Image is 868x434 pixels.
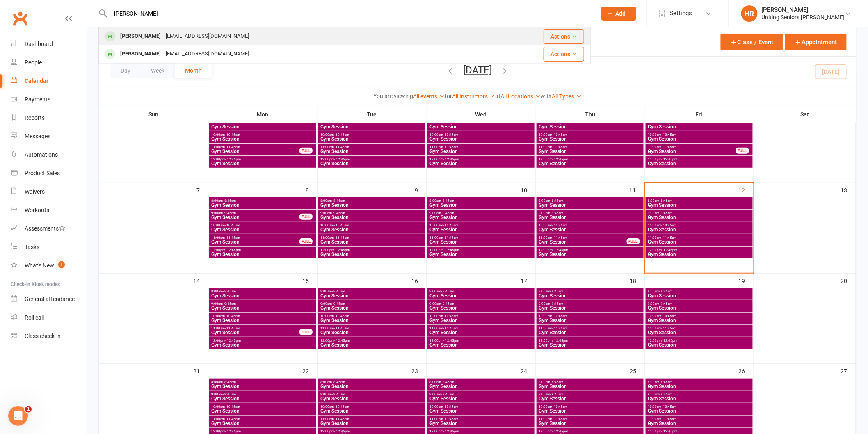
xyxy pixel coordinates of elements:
span: 8:00am [647,290,751,293]
a: Calendar [11,72,87,90]
div: 24 [521,364,535,377]
div: Workouts [25,207,49,213]
a: Messages [11,127,87,146]
span: Gym Session [429,227,533,232]
div: Messages [25,133,50,139]
span: - 10:45am [552,314,567,318]
span: - 9:45am [223,302,236,306]
span: 12:00pm [647,339,751,343]
span: 11:00am [211,236,300,240]
button: Add [601,7,636,21]
th: Thu [536,106,645,123]
span: - 11:45am [443,236,458,240]
div: Dashboard [25,41,53,47]
span: - 10:45am [334,133,349,137]
a: Assessments [11,219,87,238]
strong: at [495,93,500,99]
span: 8:00am [647,199,751,203]
span: Gym Session [320,252,424,257]
span: Gym Session [538,252,642,257]
div: 26 [739,364,754,377]
span: Gym Session [647,240,751,244]
span: Gym Session [538,203,642,208]
button: Week [141,63,175,78]
input: Search... [108,8,591,19]
span: - 9:45am [659,211,672,215]
span: 10:00am [429,314,533,318]
span: 9:00am [538,302,642,306]
span: Gym Session [320,124,424,129]
span: 10:00am [429,224,533,227]
span: - 10:45am [334,314,349,318]
span: - 10:45am [661,224,676,227]
span: Gym Session [429,161,533,166]
span: - 8:45am [550,290,563,293]
span: Gym Session [320,203,424,208]
span: Gym Session [429,124,533,129]
span: - 10:45am [225,224,240,227]
a: Workouts [11,201,87,219]
div: FULL [299,238,313,244]
div: [PERSON_NAME] [118,48,163,60]
span: 9:00am [538,211,642,215]
span: Gym Session [320,293,424,298]
span: - 11:45am [552,145,567,149]
span: - 12:45pm [225,248,241,252]
div: Tasks [25,244,39,250]
span: 11:00am [538,236,627,240]
span: 12:00pm [538,248,642,252]
strong: with [541,93,552,99]
span: Gym Session [211,137,315,142]
span: 8:00am [429,290,533,293]
a: Roll call [11,308,87,327]
span: Gym Session [211,330,300,335]
span: - 9:45am [332,211,345,215]
span: 10:00am [211,314,315,318]
span: Gym Session [647,161,751,166]
div: 25 [630,364,644,377]
span: - 8:45am [223,380,236,384]
button: Day [110,63,141,78]
div: Reports [25,114,45,121]
div: 12 [739,183,754,196]
strong: for [445,93,452,99]
span: 11:00am [429,145,533,149]
span: 1 [58,261,65,268]
div: General attendance [25,296,75,302]
span: - 10:45am [443,314,458,318]
span: 9:00am [429,211,533,215]
span: 12:00pm [320,339,424,343]
span: - 8:45am [223,199,236,203]
span: - 8:45am [659,290,672,293]
span: 12:00pm [320,158,424,161]
span: 11:00am [320,327,424,330]
span: Gym Session [211,149,300,154]
span: Gym Session [429,240,533,244]
span: - 10:45am [225,133,240,137]
span: 12:00pm [429,339,533,343]
span: Gym Session [429,306,533,311]
span: Gym Session [429,252,533,257]
span: Gym Session [538,318,642,323]
span: - 8:45am [223,290,236,293]
span: Gym Session [320,306,424,311]
span: - 12:45pm [662,158,677,161]
span: Gym Session [429,149,533,154]
div: Uniting Seniors [PERSON_NAME] [762,14,845,21]
div: Automations [25,151,58,158]
span: Gym Session [647,318,751,323]
span: Gym Session [538,343,642,347]
span: 10:00am [429,133,533,137]
span: - 9:45am [441,211,454,215]
span: - 12:45pm [225,158,241,161]
span: Gym Session [647,306,751,311]
span: - 8:45am [332,290,345,293]
span: Gym Session [429,330,533,335]
span: - 10:45am [225,314,240,318]
span: - 9:45am [332,302,345,306]
span: 10:00am [320,133,424,137]
span: - 12:45pm [553,158,568,161]
span: Gym Session [647,215,751,220]
span: - 11:45am [334,236,349,240]
span: Gym Session [211,293,315,298]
